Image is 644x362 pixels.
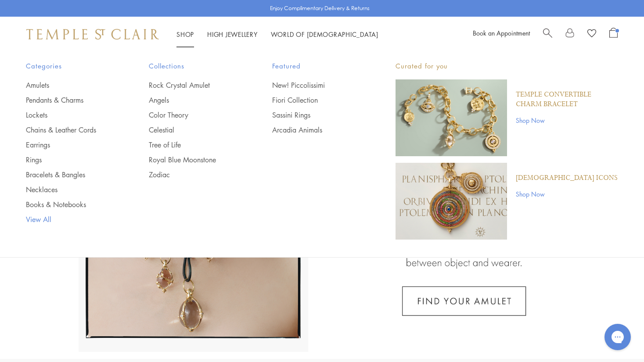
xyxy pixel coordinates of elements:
a: Sassini Rings [272,110,360,120]
a: Zodiac [149,170,237,179]
a: High JewelleryHigh Jewellery [207,30,258,39]
span: Collections [149,61,237,72]
a: ShopShop [176,30,194,39]
a: World of [DEMOGRAPHIC_DATA]World of [DEMOGRAPHIC_DATA] [271,30,378,39]
a: View All [26,215,114,224]
a: Necklaces [26,185,114,194]
a: Amulets [26,80,114,90]
a: Open Shopping Bag [609,28,618,41]
img: Temple St. Clair [26,29,159,39]
a: Earrings [26,140,114,150]
a: Pendants & Charms [26,95,114,105]
a: View Wishlist [587,28,596,41]
a: Tree of Life [149,140,237,150]
a: Book an Appointment [473,29,530,37]
a: Temple Convertible Charm Bracelet [516,90,619,109]
a: Chains & Leather Cords [26,125,114,135]
a: Bracelets & Bangles [26,170,114,179]
span: Featured [272,61,360,72]
a: Books & Notebooks [26,200,114,209]
iframe: Gorgias live chat messenger [600,321,635,353]
a: Search [543,28,552,41]
a: Rings [26,155,114,165]
a: Angels [149,95,237,105]
a: New! Piccolissimi [272,80,360,90]
p: Enjoy Complimentary Delivery & Returns [270,4,370,13]
a: Fiori Collection [272,95,360,105]
a: Color Theory [149,110,237,120]
a: Shop Now [516,189,618,199]
a: [DEMOGRAPHIC_DATA] Icons [516,173,618,183]
nav: Main navigation [176,29,378,40]
a: Celestial [149,125,237,135]
a: Lockets [26,110,114,120]
a: Royal Blue Moonstone [149,155,237,165]
a: Arcadia Animals [272,125,360,135]
a: Shop Now [516,115,619,125]
p: Curated for you [396,61,619,72]
a: Rock Crystal Amulet [149,80,237,90]
span: Categories [26,61,114,72]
